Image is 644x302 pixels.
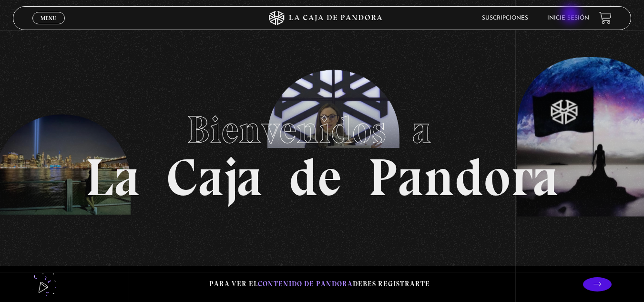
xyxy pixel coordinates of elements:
span: contenido de Pandora [258,280,353,288]
span: Bienvenidos a [187,107,458,153]
span: Menu [41,15,56,21]
a: Inicie sesión [547,15,589,21]
span: Cerrar [37,23,60,30]
a: View your shopping cart [599,11,612,24]
a: Suscripciones [482,15,528,21]
p: Para ver el debes registrarte [209,278,430,291]
h1: La Caja de Pandora [85,99,559,204]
